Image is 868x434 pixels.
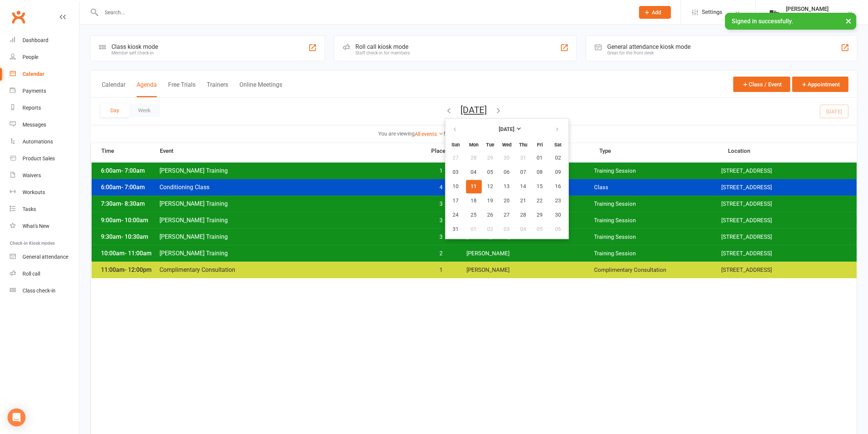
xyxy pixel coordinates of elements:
button: 27 [446,151,465,165]
span: [PERSON_NAME] Training [159,250,421,257]
span: Signed in successfully. [732,18,793,25]
span: 03 [453,169,459,175]
div: Dashboard [23,37,48,43]
span: 3 [421,200,461,208]
div: Great for the front desk [607,50,690,56]
span: Type [599,148,728,154]
button: 20 [499,194,515,208]
span: 11 [471,184,477,190]
div: The Weight Rm [786,12,829,19]
span: - 7:00am [121,167,145,174]
span: 06 [504,169,510,175]
a: People [10,49,79,66]
button: 16 [549,180,568,193]
a: Dashboard [10,32,79,49]
span: Settings [702,4,722,21]
span: 29 [537,212,543,218]
span: Class [594,184,722,191]
button: Online Meetings [239,81,282,97]
span: 1 [421,167,461,175]
button: 22 [532,194,548,208]
button: Calendar [102,81,125,97]
button: 23 [549,194,568,208]
span: 26 [487,212,493,218]
button: 27 [499,208,515,222]
a: General attendance kiosk mode [10,249,79,265]
span: Complimentary Consultation [159,266,421,273]
span: 01 [471,226,477,232]
span: 05 [487,169,493,175]
button: 04 [516,223,531,236]
a: Payments [10,83,79,99]
span: Location [728,148,857,154]
span: Training Session [594,217,722,224]
span: 9:00am [99,217,159,224]
button: 03 [499,223,515,236]
small: Sunday [451,142,460,148]
div: Staff check-in for members [355,50,410,56]
span: 04 [520,226,527,232]
div: Payments [23,88,46,94]
div: People [23,54,38,60]
button: 01 [466,223,482,236]
span: 11:00am [99,266,159,273]
div: Workouts [23,189,45,195]
span: Training Session [594,200,722,208]
span: 10:00am [99,250,159,257]
span: 29 [487,155,493,161]
div: Open Intercom Messenger [8,408,26,426]
span: 19 [487,198,493,204]
span: 28 [520,212,527,218]
button: Day [101,104,129,117]
button: Appointment [792,77,848,92]
span: 25 [471,212,477,218]
button: 28 [516,208,531,222]
div: General attendance [23,254,68,260]
a: Calendar [10,66,79,83]
button: 05 [483,166,498,179]
button: 30 [549,208,568,222]
button: 02 [483,223,498,236]
button: 31 [516,151,531,165]
a: Workouts [10,184,79,201]
span: [STREET_ADDRESS] [722,184,849,191]
span: - 10:00am [121,217,148,224]
button: × [842,13,855,29]
a: Tasks [10,201,79,218]
span: 24 [453,212,459,218]
span: - 10:30am [121,233,148,240]
div: Roll call [23,271,40,277]
button: 30 [499,151,515,165]
button: 08 [532,166,548,179]
span: 02 [555,155,561,161]
button: Trainers [207,81,228,97]
button: 09 [549,166,568,179]
a: What's New [10,218,79,235]
span: - 12:00pm [125,266,152,273]
small: Monday [469,142,478,148]
button: 19 [483,194,498,208]
div: Automations [23,139,53,145]
span: 4 [421,184,461,191]
button: 06 [499,166,515,179]
button: 21 [516,194,531,208]
div: Waivers [23,172,41,178]
div: Class check-in [23,288,56,294]
div: Roll call kiosk mode [355,43,410,50]
span: 3 [421,217,461,224]
span: Training Session [594,167,722,175]
small: Tuesday [486,142,495,148]
div: Class kiosk mode [111,43,158,50]
span: 02 [487,226,493,232]
span: 18 [471,198,477,204]
span: 6:00am [99,184,159,191]
button: 18 [466,194,482,208]
span: [PERSON_NAME] Training [159,167,421,174]
span: 28 [471,155,477,161]
button: 25 [466,208,482,222]
span: - 7:00am [121,184,145,191]
span: 1 [421,267,461,274]
span: - 11:00am [125,250,152,257]
input: Search... [99,7,629,18]
a: Product Sales [10,150,79,167]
